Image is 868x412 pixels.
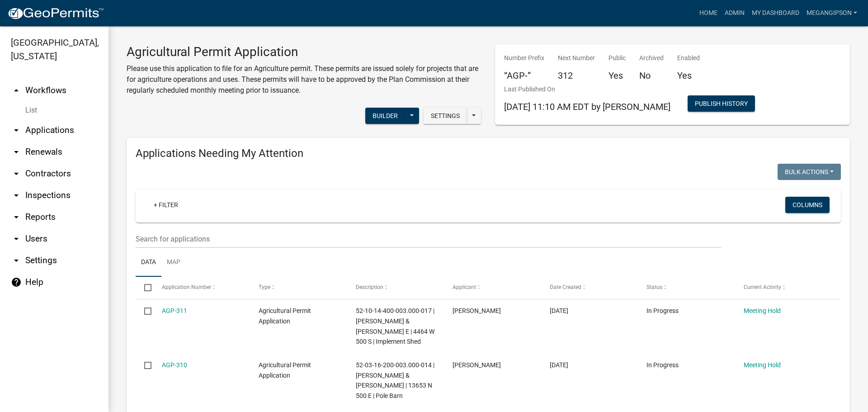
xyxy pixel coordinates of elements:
[356,361,434,399] span: 52-03-16-200-003.000-014 | Shaum, David G & Linda J | 13653 N 500 E | Pole Barn
[453,307,501,314] span: Mike McDonald
[127,63,481,96] p: Please use this application to file for an Agriculture permit. These permits are issued solely fo...
[550,307,568,314] span: 09/05/2025
[136,277,153,298] datatable-header-cell: Select
[146,197,185,213] a: + Filter
[646,284,662,290] span: Status
[11,190,22,201] i: arrow_drop_down
[735,277,832,298] datatable-header-cell: Current Activity
[688,95,755,112] button: Publish History
[444,277,541,298] datatable-header-cell: Applicant
[162,361,187,369] a: AGP-310
[162,284,211,290] span: Application Number
[504,101,670,112] span: [DATE] 11:10 AM EDT by [PERSON_NAME]
[11,233,22,244] i: arrow_drop_down
[688,101,755,108] wm-modal-confirm: Workflow Publish History
[609,53,626,63] p: Public
[11,212,22,223] i: arrow_drop_down
[677,53,700,63] p: Enabled
[127,44,481,60] h3: Agricultural Permit Application
[11,125,22,136] i: arrow_drop_down
[11,147,22,157] i: arrow_drop_down
[677,70,700,81] h5: Yes
[646,307,679,314] span: In Progress
[259,284,270,290] span: Type
[162,307,187,314] a: AGP-311
[558,70,595,81] h5: 312
[356,307,434,345] span: 52-10-14-400-003.000-017 | McDonald, Michael M & Heidi E | 4464 W 500 S | Implement Shed
[646,361,679,369] span: In Progress
[550,284,581,290] span: Date Created
[365,108,405,124] button: Builder
[639,70,664,81] h5: No
[259,361,311,379] span: Agricultural Permit Application
[550,361,568,369] span: 09/03/2025
[504,70,544,81] h5: “AGP-”
[778,164,841,180] button: Bulk Actions
[638,277,735,298] datatable-header-cell: Status
[721,5,748,22] a: Admin
[504,53,544,63] p: Number Prefix
[744,307,781,314] a: Meeting Hold
[453,284,476,290] span: Applicant
[639,53,664,63] p: Archived
[748,5,803,22] a: My Dashboard
[744,361,781,369] a: Meeting Hold
[153,277,250,298] datatable-header-cell: Application Number
[11,255,22,266] i: arrow_drop_down
[11,85,22,96] i: arrow_drop_up
[609,70,626,81] h5: Yes
[453,361,501,369] span: David Shaum
[11,168,22,179] i: arrow_drop_down
[259,307,311,325] span: Agricultural Permit Application
[11,277,22,288] i: help
[558,53,595,63] p: Next Number
[356,284,383,290] span: Description
[785,197,830,213] button: Columns
[541,277,638,298] datatable-header-cell: Date Created
[347,277,444,298] datatable-header-cell: Description
[136,147,841,160] h4: Applications Needing My Attention
[744,284,781,290] span: Current Activity
[136,230,721,248] input: Search for applications
[424,108,467,124] button: Settings
[803,5,861,22] a: megangipson
[136,248,161,277] a: Data
[250,277,347,298] datatable-header-cell: Type
[504,85,670,94] p: Last Published On
[161,248,186,277] a: Map
[696,5,721,22] a: Home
